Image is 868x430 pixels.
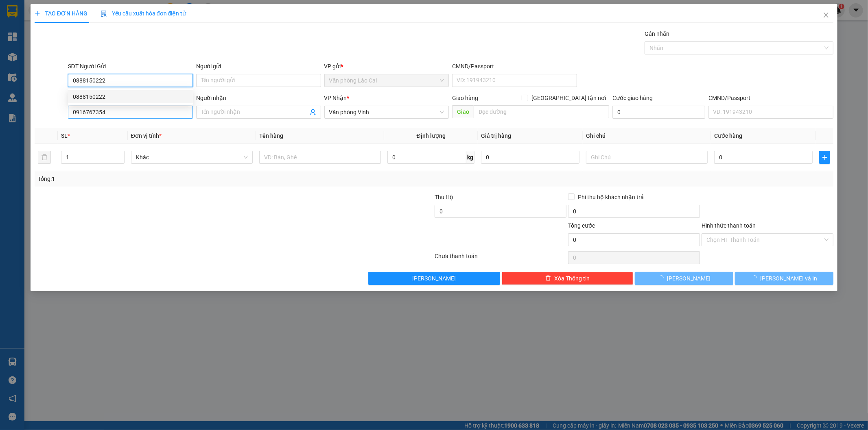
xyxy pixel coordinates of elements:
span: close [823,12,829,18]
span: Giá trị hàng [481,132,511,139]
span: Xóa Thông tin [554,274,590,283]
button: Close [815,4,837,27]
span: VP Nhận [324,95,347,101]
div: Người nhận [196,93,321,102]
span: loading [751,275,760,281]
input: VD: Bàn, Ghế [259,151,381,164]
span: Giao hàng [452,95,478,101]
div: CMND/Passport [708,93,833,102]
span: Cước hàng [714,132,742,139]
button: plus [819,151,830,164]
span: Định lượng [417,132,446,139]
input: Dọc đường [474,105,609,118]
input: Cước giao hàng [612,106,705,119]
span: TẠO ĐƠN HÀNG [35,10,87,17]
span: Văn phòng Vinh [329,106,444,118]
div: CMND/Passport [452,62,577,71]
span: [GEOGRAPHIC_DATA] tận nơi [528,93,609,102]
button: [PERSON_NAME] [635,272,733,285]
span: plus [35,11,40,16]
button: deleteXóa Thông tin [502,272,634,285]
span: kg [466,151,474,164]
button: [PERSON_NAME] và In [735,272,833,285]
div: Tổng: 1 [38,174,335,183]
div: 0888150222 [73,92,188,101]
div: SĐT Người Gửi [68,62,193,71]
span: Khác [136,151,248,163]
span: Đơn vị tính [131,132,162,139]
button: [PERSON_NAME] [368,272,500,285]
div: Chưa thanh toán [434,252,568,266]
div: Người gửi [196,62,321,71]
span: Tổng cước [568,222,595,229]
span: [PERSON_NAME] và In [760,274,817,283]
span: [PERSON_NAME] [412,274,456,283]
img: icon [101,11,107,17]
span: SL [61,132,68,139]
span: Yêu cầu xuất hóa đơn điện tử [101,10,186,17]
span: Giao [452,105,474,118]
th: Ghi chú [583,128,711,144]
label: Hình thức thanh toán [702,222,756,229]
span: [PERSON_NAME] [667,274,711,283]
span: Phí thu hộ khách nhận trả [575,193,647,202]
span: loading [658,275,667,281]
button: delete [38,151,51,164]
div: VP gửi [324,62,449,71]
span: Thu Hộ [435,194,453,200]
input: 0 [481,151,579,164]
span: Văn phòng Lào Cai [329,74,444,87]
div: 0888150222 [68,90,193,103]
label: Gán nhãn [645,30,669,37]
input: Ghi Chú [586,151,708,164]
span: plus [820,154,830,161]
label: Cước giao hàng [612,95,653,101]
span: Tên hàng [259,132,283,139]
span: user-add [310,109,316,115]
span: delete [545,275,551,282]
